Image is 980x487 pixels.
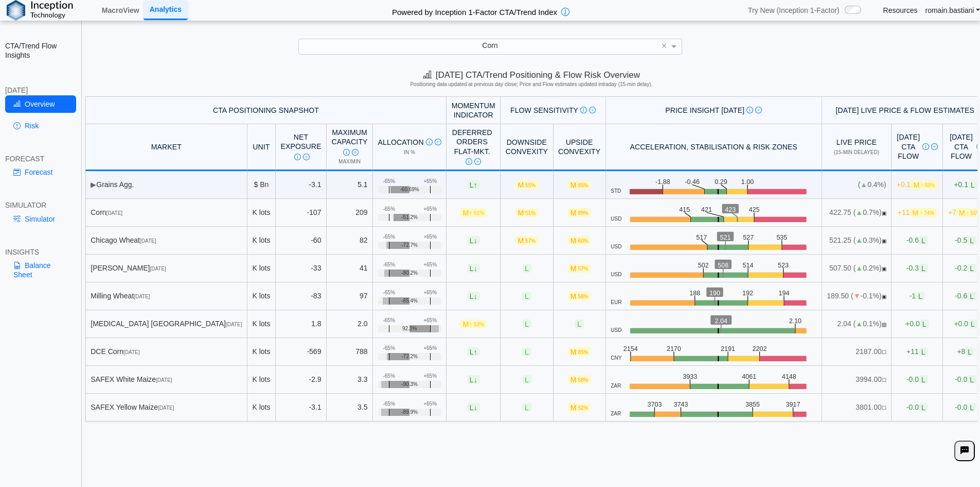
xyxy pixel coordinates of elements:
span: in % [404,149,415,155]
td: -107 [276,199,327,227]
text: 1.00 [744,177,757,185]
div: -65% [383,401,395,407]
td: ( 0.4%) [822,171,892,199]
td: K lots [247,310,276,338]
div: -65% [383,345,395,351]
span: 57% [525,238,536,244]
text: 2154 [623,344,638,352]
img: Info [580,107,587,113]
td: K lots [247,338,276,366]
img: Info [343,149,350,156]
span: L [522,375,531,384]
div: +65% [423,345,437,351]
div: +65% [423,317,437,324]
span: -80.2% [401,270,418,276]
td: 3994.00 [822,366,892,394]
span: L [920,320,929,328]
td: -33 [276,255,327,282]
span: L [968,180,977,189]
span: M [515,208,539,217]
span: NO FEED: Live data feed not provided for this market. [882,349,886,355]
img: Read More [931,143,938,150]
span: +11 [906,347,928,356]
div: DCE Corn [91,347,242,356]
a: Balance Sheet [5,257,76,283]
text: -1.88 [656,177,671,185]
img: Info [922,143,929,150]
td: K lots [247,394,276,422]
div: +65% [423,206,437,212]
td: K lots [247,255,276,282]
div: Allocation [378,138,441,147]
span: L [467,180,480,189]
text: 190 [711,289,722,296]
th: Acceleration, Stabilisation & Risk Zones [606,124,822,171]
div: +65% [423,401,437,407]
span: [DATE] [106,210,122,216]
span: NO FEED: Live data feed not provided for this market. [882,405,886,411]
span: USD [611,272,621,278]
span: 58% [578,294,588,299]
div: Price Insight [DATE] [611,106,816,115]
span: L [467,264,480,273]
span: ZAR [611,411,621,417]
h2: Powered by Inception 1-Factor CTA/Trend Index [388,3,561,18]
span: Clear value [660,39,669,54]
div: -65% [383,373,395,379]
img: Read More [303,154,310,160]
span: 92.3% [402,326,417,332]
span: +0.0 [954,320,977,328]
td: 189.50 ( -0.1%) [822,282,892,310]
span: M [568,236,591,245]
span: -89.9% [401,409,418,415]
a: Analytics [144,1,188,20]
text: 4148 [786,372,800,380]
td: -60 [276,227,327,255]
span: M [568,292,591,300]
span: ↑ [469,320,472,328]
span: L [919,403,928,412]
div: Corn [91,208,242,217]
div: +65% [423,234,437,240]
span: L [522,347,531,356]
div: Maximum Capacity [331,128,367,156]
text: 3917 [790,400,805,408]
img: Info [466,158,472,165]
div: [DATE] CTA Flow [897,132,938,161]
span: -0.0 [955,375,976,384]
span: -0.2 [955,264,976,273]
th: CTA Positioning Snapshot [85,96,447,124]
span: +0.1 [954,180,977,189]
td: K lots [247,282,276,310]
img: Read More [589,107,596,113]
img: Read More [755,107,762,113]
span: Max/Min [338,159,361,164]
td: 97 [327,282,373,310]
text: 425 [752,205,762,213]
text: 535 [780,233,791,241]
text: 415 [681,205,691,213]
span: M [568,180,591,189]
td: -3.1 [276,394,327,422]
span: 51% [525,210,536,216]
span: [DATE] [156,377,172,383]
span: L [467,292,480,300]
text: 421 [703,205,714,213]
text: 194 [782,289,793,296]
span: ▲ [856,264,863,272]
span: OPEN: Market session is currently open. [882,238,886,244]
div: +65% [423,373,437,379]
td: 3.5 [327,394,373,422]
span: ▶ [91,180,96,189]
a: MacroView [98,2,144,19]
span: +11 [898,208,937,217]
text: 527 [746,233,757,241]
span: -72.2% [401,354,418,360]
text: -0.46 [686,177,701,185]
td: 1.8 [276,310,327,338]
text: 3703 [648,400,663,408]
span: -0.3 [906,264,928,273]
span: EUR [611,299,621,306]
td: 5.1 [327,171,373,199]
div: [MEDICAL_DATA] [GEOGRAPHIC_DATA] [91,319,242,328]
